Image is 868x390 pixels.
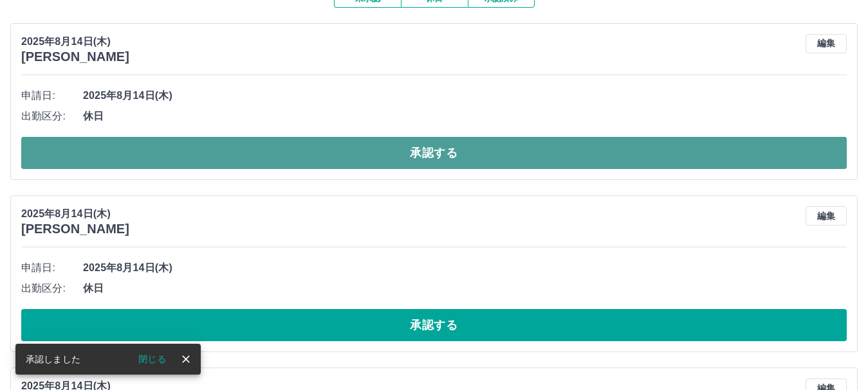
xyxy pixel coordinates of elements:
button: close [176,350,196,369]
span: 出勤区分: [21,109,83,124]
span: 2025年8月14日(木) [83,260,847,276]
span: 出勤区分: [21,281,83,296]
button: 閉じる [128,350,176,369]
p: 2025年8月14日(木) [21,206,129,222]
button: 編集 [806,206,847,226]
span: 休日 [83,281,847,296]
span: 申請日: [21,260,83,276]
div: 承認しました [26,348,80,371]
span: 申請日: [21,88,83,103]
span: 2025年8月14日(木) [83,88,847,103]
h3: [PERSON_NAME] [21,222,129,236]
span: 休日 [83,109,847,124]
p: 2025年8月14日(木) [21,34,129,49]
h3: [PERSON_NAME] [21,49,129,64]
button: 編集 [806,34,847,53]
button: 承認する [21,137,847,169]
button: 承認する [21,309,847,341]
